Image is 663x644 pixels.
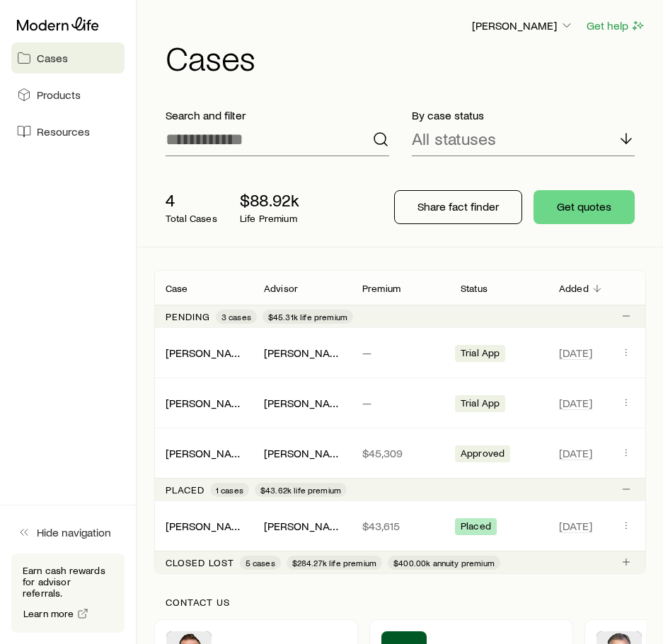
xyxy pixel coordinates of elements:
p: — [362,346,438,360]
p: $88.92k [240,190,299,210]
p: Life Premium [240,213,299,224]
a: Resources [11,116,125,147]
span: Cases [37,51,68,65]
span: [DATE] [559,396,592,410]
div: [PERSON_NAME] [264,519,340,534]
button: Share fact finder [394,190,522,224]
a: [PERSON_NAME] [166,519,250,532]
p: Search and filter [166,108,389,122]
div: Earn cash rewards for advisor referrals.Learn more [11,554,125,633]
a: [PERSON_NAME], [US_STATE] [166,396,311,409]
div: [PERSON_NAME], [US_STATE] [166,396,241,411]
p: Closed lost [166,557,234,568]
p: Premium [362,283,400,294]
p: Earn cash rewards for advisor referrals. [23,565,113,599]
span: [DATE] [559,346,592,360]
a: Cases [11,42,125,74]
span: 5 cases [246,557,275,568]
span: 1 cases [216,484,243,496]
span: $284.27k life premium [292,557,376,568]
span: Trial App [461,397,500,412]
p: $45,309 [362,446,438,460]
span: $43.62k life premium [260,484,341,496]
a: [PERSON_NAME] [166,446,250,459]
div: [PERSON_NAME] [166,346,241,361]
p: — [362,396,438,410]
div: Client cases [154,270,646,574]
p: Total Cases [166,213,217,224]
span: 3 cases [221,311,251,322]
button: Hide navigation [11,517,125,548]
button: Get quotes [534,190,635,224]
p: $43,615 [362,519,438,533]
span: Approved [461,447,505,462]
span: Products [37,88,81,102]
p: 4 [166,190,217,210]
p: [PERSON_NAME] [472,18,574,33]
div: [PERSON_NAME] [264,396,340,411]
p: All statuses [412,129,496,148]
p: Share fact finder [417,199,499,213]
span: Hide navigation [37,525,111,539]
a: Products [11,79,125,110]
div: [PERSON_NAME] [264,346,340,361]
p: Status [461,283,488,294]
span: Trial App [461,347,500,362]
p: Placed [166,484,204,496]
p: Added [559,283,589,294]
span: [DATE] [559,519,592,533]
span: $400.00k annuity premium [393,557,495,568]
a: [PERSON_NAME] [166,346,250,359]
span: $45.31k life premium [268,311,347,322]
p: Advisor [264,283,298,294]
span: [DATE] [559,446,592,460]
button: [PERSON_NAME] [471,18,575,35]
h1: Cases [166,40,646,74]
div: [PERSON_NAME] [166,446,241,461]
span: Placed [461,520,491,535]
p: Pending [166,311,210,322]
span: Learn more [23,609,74,619]
button: Get help [586,18,646,34]
p: By case status [412,108,635,122]
span: Resources [37,124,90,139]
p: Contact us [166,597,635,608]
div: [PERSON_NAME] [264,446,340,461]
div: [PERSON_NAME] [166,519,241,534]
p: Case [166,283,188,294]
